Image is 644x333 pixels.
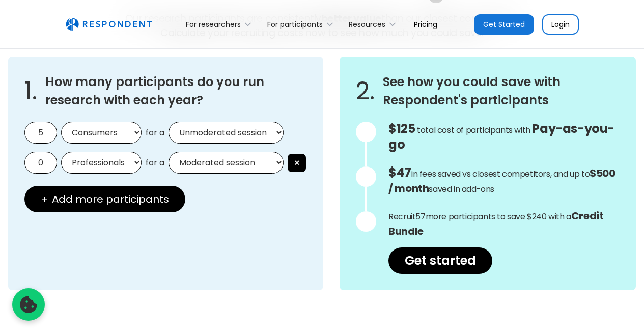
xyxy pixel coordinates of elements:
h3: How many participants do you run research with each year? [45,73,307,109]
span: 2. [356,86,375,96]
span: + [41,194,48,204]
a: Pricing [406,12,445,36]
p: in fees saved vs closest competitors, and up to saved in add-ons [388,165,620,197]
a: Get Started [474,14,534,35]
div: For researchers [180,12,261,36]
p: Recruit more participants to save $240 with a [388,209,620,239]
div: Resources [349,19,385,30]
button: + Add more participants [24,186,185,212]
div: For participants [267,19,323,30]
div: For participants [261,12,343,36]
a: home [66,18,152,31]
div: Resources [343,12,406,36]
img: Untitled UI logotext [66,18,152,31]
button: × [288,154,306,172]
span: 57 [415,211,425,223]
a: Login [542,14,579,35]
span: $47 [388,164,411,181]
div: For researchers [186,19,241,30]
span: Pay-as-you-go [388,120,614,153]
strong: $500 / month [388,166,615,196]
span: $125 [388,120,415,137]
h3: See how you could save with Respondent's participants [383,73,620,109]
span: total cost of participants with [417,124,530,136]
span: for a [146,158,164,168]
span: Add more participants [52,194,169,204]
span: for a [146,128,164,138]
span: 1. [24,86,37,96]
a: Get started [388,247,492,274]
